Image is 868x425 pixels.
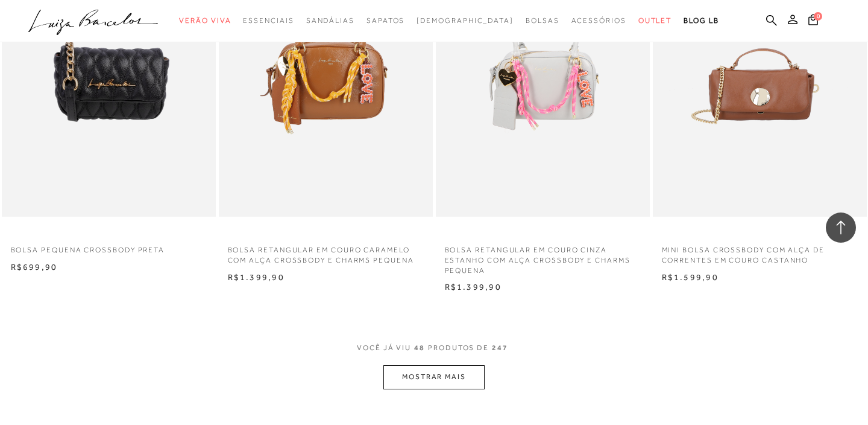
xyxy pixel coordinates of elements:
[662,272,719,282] span: R$1.599,90
[243,10,294,32] a: categoryNavScreenReaderText
[219,238,433,266] a: BOLSA RETANGULAR EM COURO CARAMELO COM ALÇA CROSSBODY E CHARMS PEQUENA
[571,10,626,32] a: categoryNavScreenReaderText
[653,238,867,266] a: MINI BOLSA CROSSBODY COM ALÇA DE CORRENTES EM COURO CASTANHO
[805,13,822,30] button: 0
[571,16,626,25] span: Acessórios
[366,16,404,25] span: Sapatos
[638,10,672,32] a: categoryNavScreenReaderText
[417,16,514,25] span: [DEMOGRAPHIC_DATA]
[684,10,719,32] a: BLOG LB
[492,343,508,365] span: 247
[436,238,650,275] a: BOLSA RETANGULAR EM COURO CINZA ESTANHO COM ALÇA CROSSBODY E CHARMS PEQUENA
[228,272,285,282] span: R$1.399,90
[526,10,559,32] a: categoryNavScreenReaderText
[445,282,502,292] span: R$1.399,90
[526,16,559,25] span: Bolsas
[414,343,425,365] span: 48
[366,10,404,32] a: categoryNavScreenReaderText
[306,16,354,25] span: Sandálias
[383,365,485,389] button: MOSTRAR MAIS
[428,343,489,353] span: PRODUTOS DE
[2,238,216,255] a: BOLSA PEQUENA CROSSBODY PRETA
[684,16,719,25] span: BLOG LB
[638,16,672,25] span: Outlet
[306,10,354,32] a: categoryNavScreenReaderText
[179,10,231,32] a: categoryNavScreenReaderText
[417,10,514,32] a: noSubCategoriesText
[179,16,231,25] span: Verão Viva
[243,16,294,25] span: Essenciais
[11,262,58,272] span: R$699,90
[357,343,411,353] span: VOCê JÁ VIU
[814,12,822,21] span: 0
